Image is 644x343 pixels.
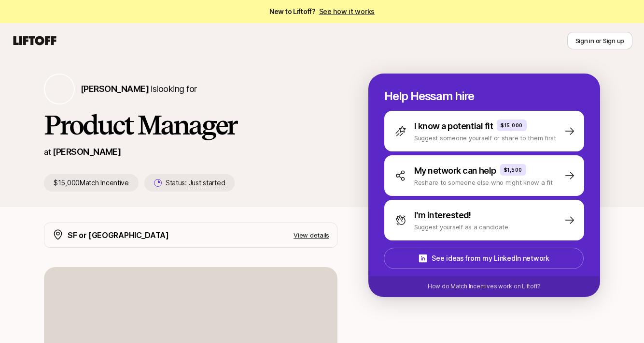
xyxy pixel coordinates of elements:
[294,230,329,240] p: View details
[81,82,196,96] p: is looking for
[414,164,496,178] p: My network can help
[44,146,51,158] p: at
[384,89,584,103] p: Help Hessam hire
[432,253,549,264] p: See ideas from my LinkedIn network
[414,133,556,143] p: Suggest someone yourself or share to them first
[68,229,169,241] p: SF or [GEOGRAPHIC_DATA]
[501,121,523,129] p: $15,000
[414,119,493,133] p: I know a potential fit
[81,84,149,94] span: [PERSON_NAME]
[189,179,225,187] span: Just started
[414,222,508,232] p: Suggest yourself as a candidate
[44,110,337,139] h1: Product Manager
[53,147,121,157] a: [PERSON_NAME]
[269,6,375,17] span: New to Liftoff?
[428,282,541,291] p: How do Match Incentives work on Liftoff?
[414,209,471,222] p: I'm interested!
[44,174,139,192] p: $15,000 Match Incentive
[319,7,375,15] a: See how it works
[504,166,522,174] p: $1,500
[166,177,225,189] p: Status:
[384,248,584,269] button: See ideas from my LinkedIn network
[414,178,553,187] p: Reshare to someone else who might know a fit
[567,32,632,49] button: Sign in or Sign up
